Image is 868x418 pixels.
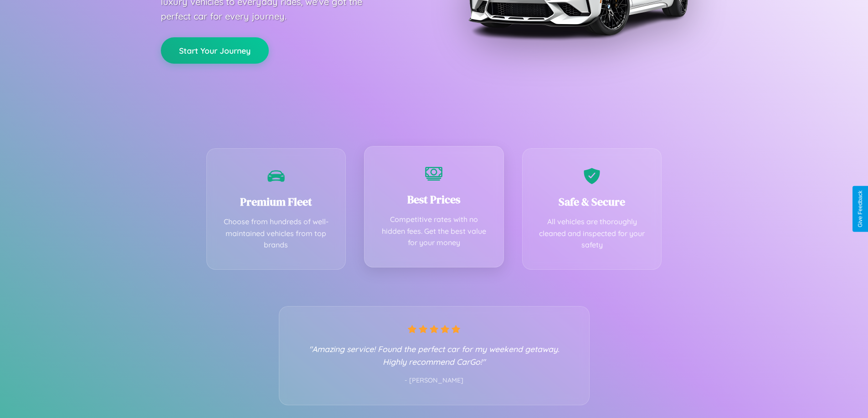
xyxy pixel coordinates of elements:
p: Choose from hundreds of well-maintained vehicles from top brands [221,216,332,251]
h3: Safe & Secure [536,194,648,209]
h3: Best Prices [378,192,490,207]
h3: Premium Fleet [221,194,332,209]
p: - [PERSON_NAME] [298,375,571,387]
p: Competitive rates with no hidden fees. Get the best value for your money [378,214,490,249]
p: All vehicles are thoroughly cleaned and inspected for your safety [536,216,648,251]
p: "Amazing service! Found the perfect car for my weekend getaway. Highly recommend CarGo!" [298,342,571,368]
div: Give Feedback [857,191,863,227]
button: Start Your Journey [161,37,269,64]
